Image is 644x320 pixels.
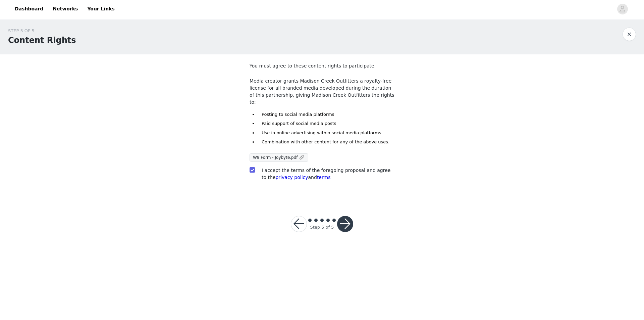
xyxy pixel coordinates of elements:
[258,139,394,145] li: Combination with other content for any of the above uses.
[83,1,119,16] a: Your Links
[619,4,626,14] div: avatar
[310,224,334,231] div: Step 5 of 5
[8,34,76,46] h1: Content Rights
[250,154,308,161] a: W9 Form - Joybyte.pdf
[317,175,331,180] a: terms
[11,1,47,16] a: Dashboard
[262,168,390,180] span: I accept the terms of the foregoing proposal and agree to the and
[250,62,394,70] p: You must agree to these content rights to participate.
[258,111,394,118] li: Posting to social media platforms
[8,28,76,34] div: STEP 5 OF 5
[49,1,82,16] a: Networks
[258,120,394,127] li: Paid support of social media posts
[275,175,308,180] a: privacy policy
[258,130,394,136] li: Use in online advertising within social media platforms
[253,155,298,160] span: W9 Form - Joybyte.pdf
[250,78,394,106] p: Media creator grants Madison Creek Outfitters a royalty-free license for all branded media develo...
